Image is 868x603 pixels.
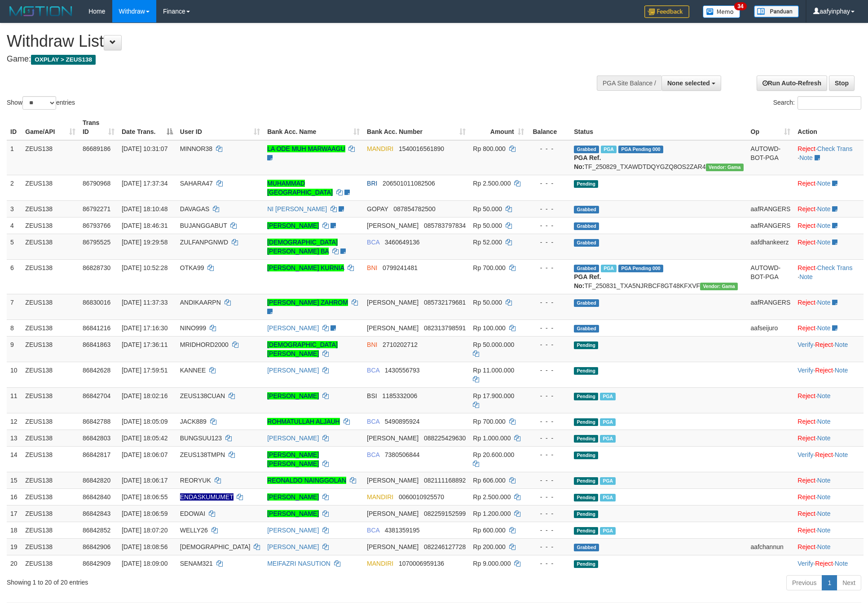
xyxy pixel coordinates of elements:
span: [PERSON_NAME] [367,324,419,332]
a: Check Trans [817,264,853,271]
span: BRI [367,180,377,187]
span: [DATE] 17:59:51 [122,367,167,374]
a: [PERSON_NAME] [267,392,319,399]
div: - - - [531,450,567,459]
span: Pending [574,341,598,349]
span: Copy 085783797834 to clipboard [424,222,466,229]
span: [DATE] 18:02:16 [122,392,167,399]
span: [DATE] 18:05:42 [122,435,167,442]
td: ZEUS138 [22,387,79,413]
span: Copy 087854782500 to clipboard [393,205,435,213]
a: Verify [798,560,813,567]
div: - - - [531,144,567,153]
a: ROHMATULLAH ALJAUH [267,418,340,425]
a: Note [799,154,813,161]
td: ZEUS138 [22,319,79,336]
th: Date Trans.: activate to sort column descending [118,115,176,140]
a: Reject [798,239,815,246]
td: ZEUS138 [22,505,79,522]
td: · · [794,362,864,387]
span: Copy 206501011082506 to clipboard [383,180,435,187]
a: Reject [798,493,815,501]
span: ZEUS138TMPN [180,451,225,458]
span: [DATE] 19:29:58 [122,239,167,246]
a: Note [817,477,831,484]
span: Pending [574,435,598,443]
td: 16 [7,488,22,505]
span: 34 [734,2,746,10]
td: 1 [7,140,22,175]
span: SAHARA47 [180,180,213,187]
td: aafseijuro [747,319,794,336]
div: - - - [531,204,567,213]
td: · · [794,446,864,472]
a: Note [817,299,831,306]
span: Pending [574,418,598,426]
span: PGA Pending [618,265,663,272]
span: [DATE] 18:06:07 [122,451,167,458]
a: Previous [786,575,822,590]
span: DAVAGAS [180,205,210,213]
a: [PERSON_NAME] [267,435,319,442]
span: Vendor URL: https://trx31.1velocity.biz [706,164,744,171]
th: Bank Acc. Number: activate to sort column ascending [363,115,469,140]
div: - - - [531,340,567,349]
span: ZULFANPGNWD [180,239,228,246]
span: [DATE] 18:06:55 [122,493,167,501]
a: Reject [815,341,833,348]
img: Button%20Memo.svg [703,5,740,18]
td: · [794,430,864,446]
span: 86841216 [83,324,110,332]
a: Note [835,367,848,374]
td: 15 [7,472,22,488]
div: - - - [531,263,567,272]
a: MEIFAZRI NASUTION [267,560,330,567]
span: None selected [667,80,710,87]
span: BUNGSUU123 [180,435,222,442]
div: - - - [531,366,567,375]
a: [PERSON_NAME] [267,222,319,229]
td: 11 [7,387,22,413]
span: OTKA99 [180,264,204,271]
span: Rp 700.000 [473,418,505,425]
span: 86828730 [83,264,110,271]
td: ZEUS138 [22,234,79,259]
a: Reject [815,560,833,567]
a: Note [817,510,831,517]
span: 86793766 [83,222,110,229]
span: [PERSON_NAME] [367,222,419,229]
span: Copy 1540016561890 to clipboard [399,145,444,152]
div: - - - [531,417,567,426]
a: Note [817,180,831,187]
span: BSI [367,392,377,399]
td: 9 [7,336,22,362]
span: [DATE] 11:37:33 [122,299,167,306]
div: - - - [531,434,567,443]
td: · [794,505,864,522]
td: · · [794,336,864,362]
td: 7 [7,294,22,319]
span: Pending [574,494,598,501]
td: · [794,488,864,505]
a: Reject [798,205,815,213]
td: aafdhankeerz [747,234,794,259]
div: - - - [531,476,567,485]
span: Copy 088225429630 to clipboard [424,435,466,442]
div: - - - [531,509,567,518]
td: · [794,472,864,488]
button: None selected [661,75,721,91]
img: Feedback.jpg [644,5,689,18]
td: ZEUS138 [22,259,79,294]
span: Nama rekening ada tanda titik/strip, harap diedit [180,493,234,501]
td: · · [794,259,864,294]
span: Rp 50.000 [473,205,502,213]
span: Marked by aafsreyleap [600,494,616,501]
span: BNI [367,341,377,348]
td: ZEUS138 [22,175,79,200]
input: Search: [798,96,861,110]
span: Copy 3460649136 to clipboard [385,239,420,246]
a: Note [817,543,831,550]
td: AUTOWD-BOT-PGA [747,259,794,294]
div: - - - [531,221,567,230]
td: ZEUS138 [22,200,79,217]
